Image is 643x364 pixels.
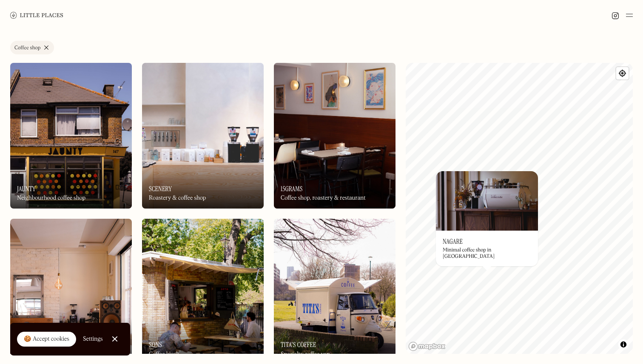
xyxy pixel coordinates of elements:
[149,185,172,193] h3: Scenery
[17,195,85,202] div: Neighbourhood coffee shop
[106,330,123,347] a: Close Cookie Popup
[616,67,629,79] button: Find my location
[142,63,264,209] a: SceneryScenerySceneryRoastery & coffee shop
[281,341,316,349] h3: Tita's Coffee
[10,63,132,209] a: JauntyJauntyJauntyNeighbourhood coffee shop
[10,41,54,54] a: Coffee shop
[621,340,626,349] span: Toggle attribution
[149,341,162,349] h3: Sons
[274,63,395,209] img: 15grams
[436,171,538,231] img: Nagare
[142,63,264,209] img: Scenery
[83,336,103,342] div: Settings
[406,63,633,354] canvas: Map
[14,45,40,51] div: Coffee shop
[618,339,629,350] button: Toggle attribution
[443,237,463,245] h3: Nagare
[436,171,538,266] a: NagareNagareNagareMinimal coffee shop in [GEOGRAPHIC_DATA]
[274,63,395,209] a: 15grams15grams15gramsCoffee shop, roastery & restaurant
[17,185,36,193] h3: Jaunty
[17,332,76,347] a: 🍪 Accept cookies
[149,195,206,202] div: Roastery & coffee shop
[281,351,330,358] div: Specialty coffee van
[281,195,366,202] div: Coffee shop, roastery & restaurant
[10,63,132,209] img: Jaunty
[24,335,69,344] div: 🍪 Accept cookies
[83,330,103,349] a: Settings
[281,185,302,193] h3: 15grams
[114,339,115,339] div: Close Cookie Popup
[408,341,446,351] a: Mapbox homepage
[443,247,531,260] div: Minimal coffee shop in [GEOGRAPHIC_DATA]
[149,351,179,358] div: Coffee kiosk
